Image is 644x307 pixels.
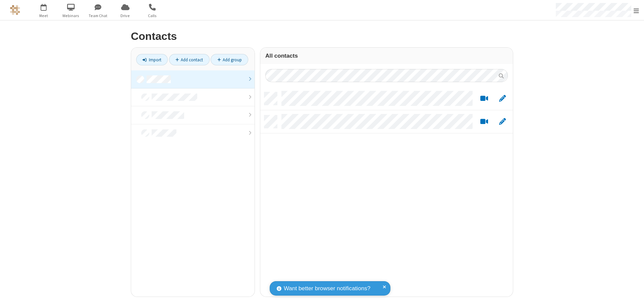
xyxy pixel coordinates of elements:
div: grid [260,87,513,297]
a: Add group [211,54,248,65]
span: Drive [113,13,138,19]
h2: Contacts [131,30,513,42]
span: Calls [140,13,165,19]
span: Team Chat [86,13,111,19]
img: QA Selenium DO NOT DELETE OR CHANGE [10,5,20,15]
button: Start a video meeting [478,95,491,103]
button: Start a video meeting [478,118,491,126]
span: Meet [31,13,56,19]
iframe: Chat [627,290,639,302]
button: Edit [496,118,509,126]
span: Want better browser notifications? [284,284,370,293]
a: Add contact [169,54,210,65]
span: Webinars [58,13,84,19]
h3: All contacts [265,53,508,59]
a: Import [136,54,168,65]
button: Edit [496,95,509,103]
